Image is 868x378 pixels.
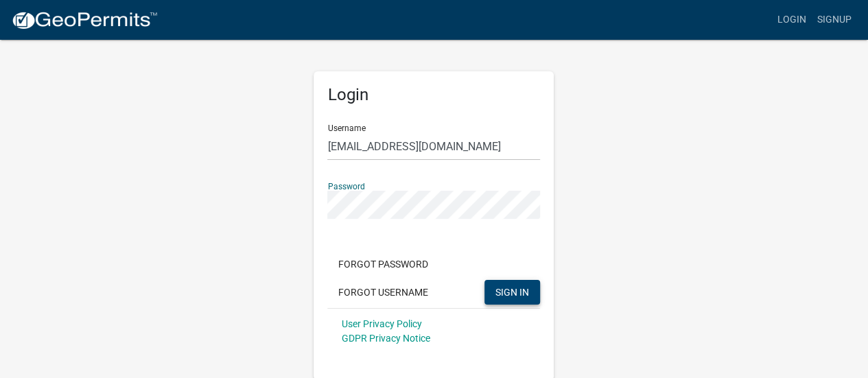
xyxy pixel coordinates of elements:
a: User Privacy Policy [341,318,421,329]
h5: Login [327,85,540,105]
a: Signup [812,7,857,33]
button: SIGN IN [484,280,540,305]
button: Forgot Password [327,252,439,276]
button: Forgot Username [327,280,439,305]
a: GDPR Privacy Notice [341,333,430,344]
span: SIGN IN [495,286,529,297]
a: Login [772,7,812,33]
